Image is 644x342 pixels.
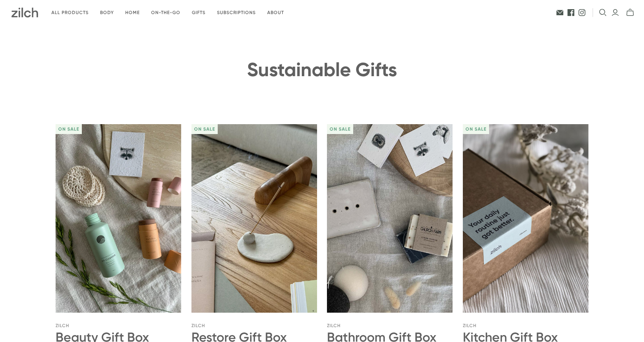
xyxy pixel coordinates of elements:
a: Kitchen Gift Box [463,124,588,313]
h1: Sustainable Gifts [56,59,588,80]
a: Body [94,4,120,22]
button: Open search [599,9,607,16]
img: Zilch has done the hard yards and handpicked the best ethical and sustainable products for you an... [11,8,38,18]
a: Home [120,4,145,22]
a: Gifts [186,4,211,22]
a: On-the-go [145,4,186,22]
a: Beauty Gift Box [56,124,181,313]
a: Bathroom Gift Box [327,124,453,313]
a: Login [611,8,619,17]
a: About [261,4,290,22]
button: mini-cart-toggle [624,8,636,17]
a: Subscriptions [211,4,261,22]
a: All products [46,4,94,22]
a: Restore Gift Box [191,124,317,313]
